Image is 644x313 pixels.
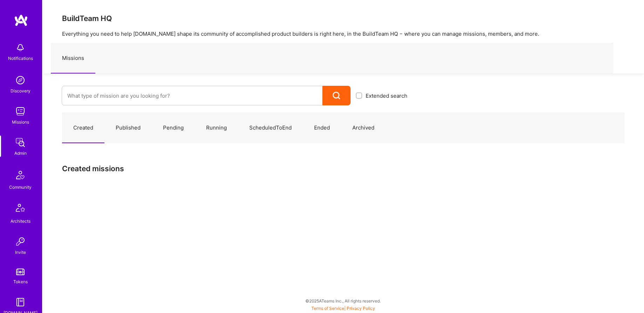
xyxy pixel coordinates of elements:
[11,87,30,95] div: Discovery
[366,92,407,99] span: Extended search
[13,41,27,55] img: bell
[62,113,104,143] a: Created
[13,104,27,118] img: teamwork
[347,306,375,311] a: Privacy Policy
[333,92,341,100] i: icon Search
[13,235,27,249] img: Invite
[12,118,29,126] div: Missions
[11,217,30,225] div: Architects
[62,14,624,23] h3: BuildTeam HQ
[12,201,29,217] img: Architects
[104,113,152,143] a: Published
[311,306,375,311] span: |
[15,249,26,256] div: Invite
[8,55,33,62] div: Notifications
[62,164,624,173] h3: Created missions
[13,73,27,87] img: discovery
[238,113,303,143] a: ScheduledToEnd
[152,113,195,143] a: Pending
[303,113,341,143] a: Ended
[13,295,27,309] img: guide book
[341,113,386,143] a: Archived
[13,278,28,285] div: Tokens
[16,269,25,275] img: tokens
[14,14,28,27] img: logo
[195,113,238,143] a: Running
[12,167,29,183] img: Community
[14,149,27,157] div: Admin
[62,30,624,37] p: Everything you need to help [DOMAIN_NAME] shape its community of accomplished product builders is...
[42,292,644,309] div: © 2025 ATeams Inc., All rights reserved.
[9,183,32,191] div: Community
[13,135,27,149] img: admin teamwork
[51,43,95,74] a: Missions
[311,306,344,311] a: Terms of Service
[67,87,317,105] input: What type of mission are you looking for?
